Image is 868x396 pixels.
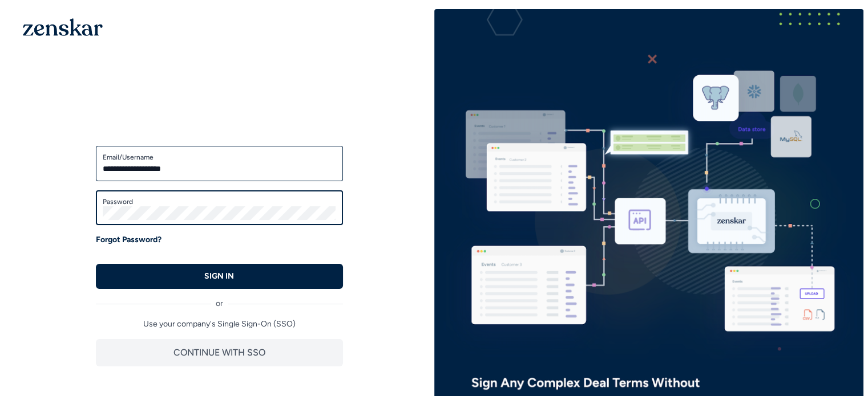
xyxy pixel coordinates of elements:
a: Forgot Password? [96,234,162,246]
label: Password [103,197,336,206]
label: Email/Username [103,153,336,162]
button: SIGN IN [96,264,343,289]
div: or [96,289,343,309]
p: Use your company's Single Sign-On (SSO) [96,319,343,330]
button: CONTINUE WITH SSO [96,339,343,366]
p: SIGN IN [204,271,234,282]
img: 1OGAJ2xQqyY4LXKgY66KYq0eOWRCkrZdAb3gUhuVAqdWPZE9SRJmCz+oDMSn4zDLXe31Ii730ItAGKgCKgCCgCikA4Av8PJUP... [23,18,103,36]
